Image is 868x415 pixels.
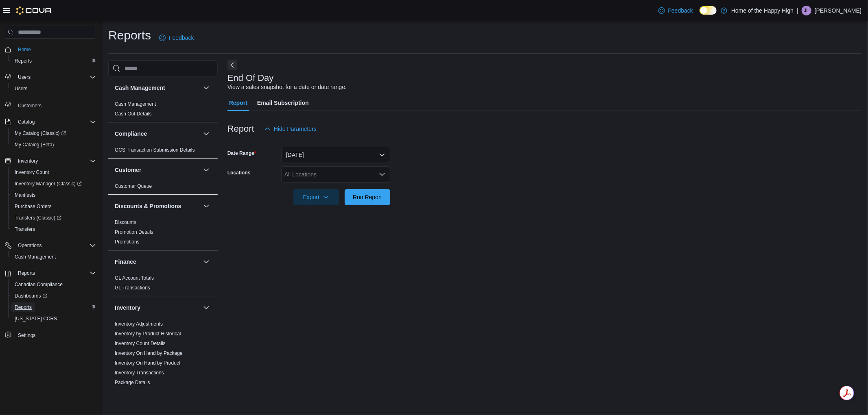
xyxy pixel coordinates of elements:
[15,72,96,82] span: Users
[8,251,99,263] button: Cash Management
[668,7,693,15] span: Feedback
[115,379,150,386] span: Package Details
[11,280,66,289] a: Canadian Compliance
[201,129,211,139] button: Compliance
[108,217,218,250] div: Discounts & Promotions
[353,193,382,201] span: Run Report
[15,45,34,54] a: Home
[115,130,200,138] button: Compliance
[2,240,99,251] button: Operations
[11,302,35,312] a: Reports
[15,330,39,340] a: Settings
[8,167,99,178] button: Inventory Count
[11,291,96,301] span: Dashboards
[16,7,52,15] img: Cova
[11,167,52,177] a: Inventory Count
[731,6,794,15] p: Home of the Happy High
[15,100,96,110] span: Customers
[11,140,57,150] a: My Catalog (Beta)
[11,202,55,211] a: Purchase Orders
[11,179,85,189] a: Inventory Manager (Classic)
[18,46,31,53] span: Home
[115,239,140,245] a: Promotions
[227,169,251,176] label: Locations
[815,6,861,15] p: [PERSON_NAME]
[227,83,347,91] div: View a sales snapshot for a date or date range.
[15,117,38,127] button: Catalog
[15,72,34,82] button: Users
[11,56,96,66] span: Reports
[108,145,218,158] div: Compliance
[15,268,38,278] button: Reports
[115,321,163,327] span: Inventory Adjustments
[115,130,147,138] h3: Compliance
[115,258,200,266] button: Finance
[201,165,211,175] button: Customer
[115,84,200,92] button: Cash Management
[115,285,150,291] span: GL Transactions
[115,229,153,235] a: Promotion Details
[115,147,195,153] a: OCS Transaction Submission Details
[15,58,32,64] span: Reports
[229,95,247,111] span: Report
[18,74,31,80] span: Users
[2,116,99,128] button: Catalog
[8,83,99,94] button: Users
[15,101,45,111] a: Customers
[15,180,82,187] span: Inventory Manager (Classic)
[115,147,195,153] span: OCS Transaction Submission Details
[8,302,99,313] button: Reports
[700,6,717,15] input: Dark Mode
[11,213,65,223] a: Transfers (Classic)
[11,128,69,138] a: My Catalog (Classic)
[11,213,96,223] span: Transfers (Classic)
[11,167,96,177] span: Inventory Count
[108,273,218,296] div: Finance
[115,360,180,366] span: Inventory On Hand by Product
[15,241,96,250] span: Operations
[115,258,136,266] h3: Finance
[115,202,181,210] h3: Discounts & Promotions
[2,99,99,111] button: Customers
[108,181,218,194] div: Customer
[11,252,59,262] a: Cash Management
[115,321,163,327] a: Inventory Adjustments
[2,267,99,279] button: Reports
[15,315,57,322] span: [US_STATE] CCRS
[115,304,140,312] h3: Inventory
[15,156,41,166] button: Inventory
[5,40,96,362] nav: Complex example
[11,302,96,312] span: Reports
[115,111,152,117] span: Cash Out Details
[700,15,700,15] span: Dark Mode
[802,6,811,15] div: Jarod Lalonde
[15,293,47,299] span: Dashboards
[8,212,99,224] a: Transfers (Classic)
[8,55,99,67] button: Reports
[227,150,256,156] label: Date Range
[11,190,96,200] span: Manifests
[11,190,39,200] a: Manifests
[115,341,166,346] a: Inventory Count Details
[115,330,181,337] span: Inventory by Product Historical
[15,130,66,137] span: My Catalog (Classic)
[18,242,42,249] span: Operations
[115,101,156,107] a: Cash Management
[8,139,99,150] button: My Catalog (Beta)
[15,268,96,278] span: Reports
[293,189,339,205] button: Export
[108,27,151,43] h1: Reports
[11,202,96,211] span: Purchase Orders
[115,380,150,385] a: Package Details
[115,166,141,174] h3: Customer
[11,291,50,301] a: Dashboards
[115,183,152,189] span: Customer Queue
[11,84,31,93] a: Users
[156,30,197,46] a: Feedback
[8,128,99,139] a: My Catalog (Classic)
[18,332,35,339] span: Settings
[227,73,274,83] h3: End Of Day
[15,117,96,127] span: Catalog
[8,189,99,201] button: Manifests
